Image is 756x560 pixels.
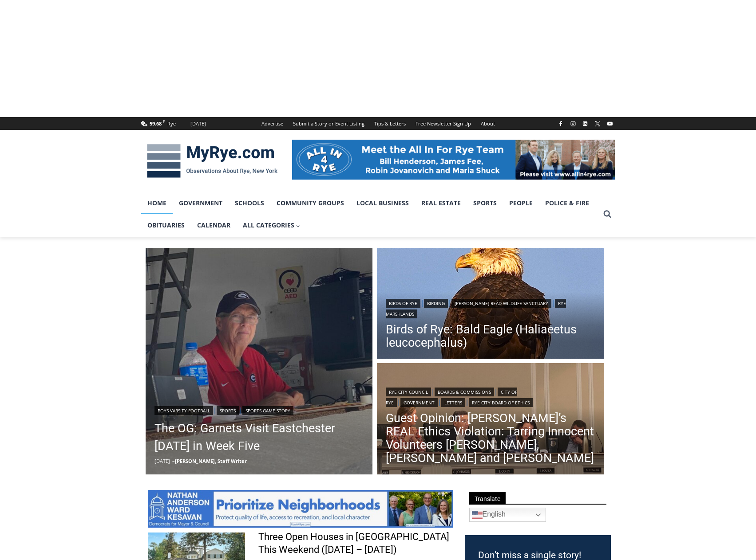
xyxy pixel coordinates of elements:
a: Sports [217,406,239,415]
a: Real Estate [415,192,467,214]
img: (PHOTO: The "Gang of Four" Councilwoman Carolina Johnson, Mayor Josh Cohn, Councilwoman Julie Sou... [377,363,604,477]
a: Government [173,192,229,214]
a: Rye City Council [386,388,431,396]
a: Home [141,192,173,214]
img: [PHOTO: Bald Eagle (Haliaeetus leucocephalus) at the Playland Boardwalk in Rye, New York. Credit:... [377,248,604,361]
a: Advertise [257,117,288,130]
a: Boards & Commissions [435,388,494,396]
a: Submit a Story or Event Listing [288,117,369,130]
a: [PERSON_NAME] Read Wildlife Sanctuary [451,299,551,308]
a: Rye City Board of Ethics [469,398,533,407]
img: All in for Rye [292,140,615,180]
div: | | [154,404,364,415]
a: X [592,118,603,129]
a: Schools [229,192,270,214]
a: Guest Opinion: [PERSON_NAME]’s REAL Ethics Violation: Tarring Innocent Volunteers [PERSON_NAME], ... [386,411,595,465]
img: (PHOTO" Steve “The OG” Feeney in the press box at Rye High School's Nugent Stadium, 2022.) [146,248,373,475]
div: | | | [386,297,595,318]
a: Sports [467,192,503,214]
a: Obituaries [141,214,191,236]
span: All Categories [243,220,301,230]
button: View Search Form [599,206,615,222]
a: Local Business [350,192,415,214]
a: Instagram [568,118,578,129]
nav: Secondary Navigation [257,117,500,130]
span: Translate [469,492,506,504]
a: Birding [424,299,448,308]
div: | | | | | [386,386,595,407]
a: YouTube [605,118,615,129]
img: MyRye.com [141,138,283,184]
div: [DATE] [190,120,206,128]
a: [PERSON_NAME], Staff Writer [175,458,247,464]
a: About [476,117,500,130]
a: Police & Fire [539,192,595,214]
a: Read More Birds of Rye: Bald Eagle (Haliaeetus leucocephalus) [377,248,604,361]
img: en [472,509,483,520]
a: Calendar [191,214,237,236]
a: Tips & Letters [369,117,411,130]
a: Read More Guest Opinion: Rye’s REAL Ethics Violation: Tarring Innocent Volunteers Carolina Johnso... [377,363,604,477]
a: Government [400,398,438,407]
a: Letters [441,398,465,407]
a: Birds of Rye [386,299,420,308]
nav: Primary Navigation [141,192,599,237]
time: [DATE] [154,458,170,464]
a: All Categories [237,214,307,236]
a: English [469,508,546,522]
a: Sports Game Story [242,406,293,415]
a: Read More The OG: Garnets Visit Eastchester Today in Week Five [146,248,373,475]
a: Boys Varsity Football [154,406,213,415]
a: Free Newsletter Sign Up [411,117,476,130]
a: People [503,192,539,214]
div: Rye [167,120,176,128]
a: Facebook [555,118,566,129]
a: Birds of Rye: Bald Eagle (Haliaeetus leucocephalus) [386,323,595,349]
a: The OG: Garnets Visit Eastchester [DATE] in Week Five [154,419,364,455]
a: Linkedin [580,118,590,129]
a: Community Groups [270,192,350,214]
a: Three Open Houses in [GEOGRAPHIC_DATA] This Weekend ([DATE] – [DATE]) [258,531,453,556]
span: – [172,458,175,464]
span: F [163,119,165,124]
span: 59.68 [150,120,162,127]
